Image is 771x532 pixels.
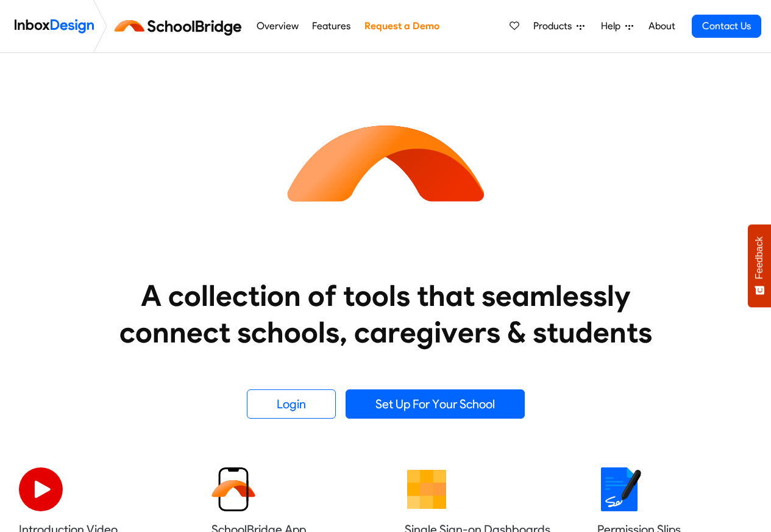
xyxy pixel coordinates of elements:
img: 2022_01_13_icon_grid.svg [405,467,449,511]
span: Products [533,19,577,34]
a: Contact Us [692,15,761,38]
img: icon_schoolbridge.svg [276,53,496,272]
a: Overview [253,14,302,38]
img: 2022_01_13_icon_sb_app.svg [211,467,255,511]
a: Login [247,389,336,419]
heading: A collection of tools that seamlessly connect schools, caregivers & students [96,277,675,350]
a: Request a Demo [361,14,442,38]
span: Help [601,19,625,34]
img: 2022_07_11_icon_video_playback.svg [19,467,63,511]
a: Help [596,14,638,38]
a: Features [309,14,354,38]
a: Set Up For Your School [346,389,525,419]
img: 2022_01_18_icon_signature.svg [597,467,641,511]
span: Feedback [754,236,765,279]
img: schoolbridge logo [112,12,249,41]
a: Products [528,14,589,38]
a: About [645,14,678,38]
button: Feedback - Show survey [748,224,771,307]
